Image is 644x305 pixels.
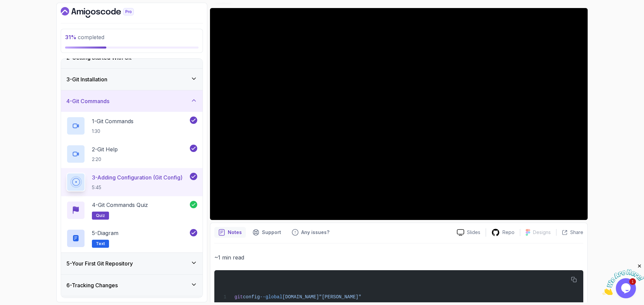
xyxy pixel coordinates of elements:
button: 4-Git Commands [61,90,203,112]
span: Text [96,241,105,246]
span: completed [65,34,104,41]
p: 4 - Git Commands Quiz [92,201,148,209]
span: "[PERSON_NAME]" [319,294,361,300]
span: 31 % [65,34,76,41]
button: notes button [214,227,246,238]
p: 5 - Diagram [92,229,118,237]
span: --global [260,294,282,300]
p: Notes [228,229,242,236]
p: 1:30 [92,128,133,135]
p: 1 - Git Commands [92,117,133,125]
p: ~1 min read [214,253,583,262]
p: Share [570,229,583,236]
iframe: 3 - Adding configuration (git config) [210,8,588,220]
h3: 4 - Git Commands [66,97,109,105]
p: Repo [502,229,515,236]
a: Repo [486,228,520,237]
p: 2 - Git Help [92,145,118,153]
button: Share [556,229,583,236]
p: Support [262,229,281,236]
button: 1-Git Commands1:30 [66,117,197,135]
h3: 6 - Tracking Changes [66,281,118,289]
p: 3 - Adding Configuration (Git Config) [92,173,182,181]
p: 5:45 [92,184,182,191]
button: 2-Git Help2:20 [66,145,197,163]
span: config [243,294,260,300]
a: Slides [451,229,486,236]
button: 5-DiagramText [66,229,197,248]
p: 2:20 [92,156,118,163]
button: Support button [249,227,285,238]
h3: 5 - Your First Git Repository [66,259,133,268]
a: Dashboard [61,7,149,18]
button: Feedback button [288,227,333,238]
p: Slides [467,229,480,236]
span: [DOMAIN_NAME] [282,294,319,300]
button: 4-Git Commands Quizquiz [66,201,197,220]
button: 5-Your First Git Repository [61,253,203,274]
p: Designs [533,229,551,236]
p: Any issues? [301,229,329,236]
button: 3-Git Installation [61,69,203,90]
iframe: chat widget [602,263,644,295]
h3: 3 - Git Installation [66,75,107,83]
button: 3-Adding Configuration (Git Config)5:45 [66,173,197,192]
span: quiz [96,213,105,218]
span: git [234,294,243,300]
button: 6-Tracking Changes [61,275,203,296]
